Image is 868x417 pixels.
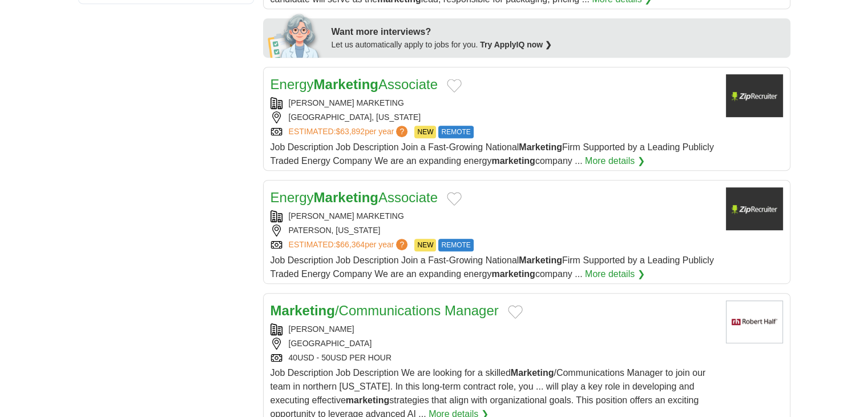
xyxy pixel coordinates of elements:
a: ESTIMATED:$66,364per year? [289,239,410,251]
span: Job Description Job Description Join a Fast-Growing National Firm Supported by a Leading Publicly... [271,255,714,279]
button: Add to favorite jobs [447,79,462,93]
a: ESTIMATED:$63,892per year? [289,126,410,138]
span: REMOTE [438,239,473,251]
a: More details ❯ [585,267,645,281]
strong: marketing [491,156,535,166]
img: Company logo [726,74,783,117]
div: [PERSON_NAME] MARKETING [271,97,717,109]
div: [GEOGRAPHIC_DATA] [271,338,717,350]
span: NEW [414,126,436,138]
a: Marketing/Communications Manager [271,303,499,318]
a: EnergyMarketingAssociate [271,77,438,92]
img: apply-iq-scientist.png [268,12,323,58]
strong: Marketing [511,368,554,378]
div: Want more interviews? [332,25,784,39]
a: More details ❯ [585,154,645,168]
div: [PERSON_NAME] MARKETING [271,210,717,222]
span: ? [396,239,407,250]
span: NEW [414,239,436,251]
div: PATERSON, [US_STATE] [271,224,717,236]
button: Add to favorite jobs [508,305,523,319]
strong: Marketing [519,142,562,152]
strong: marketing [491,269,535,279]
span: ? [396,126,407,137]
strong: Marketing [519,255,562,265]
strong: Marketing [271,303,335,318]
span: $66,364 [336,240,365,249]
strong: Marketing [314,77,378,92]
button: Add to favorite jobs [447,192,462,206]
span: Job Description Job Description Join a Fast-Growing National Firm Supported by a Leading Publicly... [271,142,714,166]
img: Robert Half logo [726,300,783,343]
a: [PERSON_NAME] [289,324,354,334]
span: REMOTE [438,126,473,138]
strong: marketing [346,395,389,405]
div: Let us automatically apply to jobs for you. [332,39,784,51]
img: Company logo [726,187,783,230]
div: 40USD - 50USD PER HOUR [271,352,717,364]
a: Try ApplyIQ now ❯ [480,40,552,49]
a: EnergyMarketingAssociate [271,190,438,205]
strong: Marketing [314,190,378,205]
span: $63,892 [336,127,365,136]
div: [GEOGRAPHIC_DATA], [US_STATE] [271,111,717,123]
